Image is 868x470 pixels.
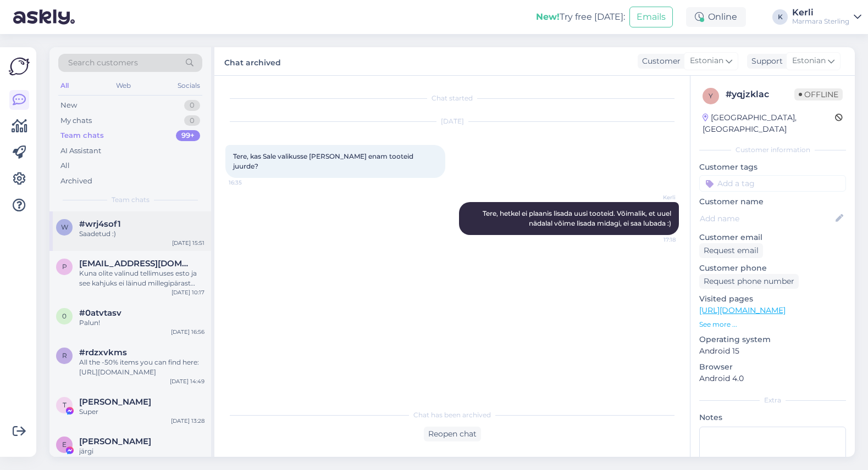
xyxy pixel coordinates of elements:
div: All the -50% items you can find here: [URL][DOMAIN_NAME] [79,357,204,377]
span: 17:18 [634,236,676,244]
div: My chats [60,115,92,126]
p: Customer name [699,196,846,208]
p: Customer phone [699,262,846,274]
span: Tere, kas Sale valikusse [PERSON_NAME] enam tooteid juurde? [233,152,415,170]
span: 16:35 [229,178,270,187]
div: [DATE] 13:28 [171,417,204,425]
div: Chat started [225,93,679,103]
p: Android 15 [699,345,846,357]
div: # yqjzklac [726,88,794,101]
div: [GEOGRAPHIC_DATA], [GEOGRAPHIC_DATA] [703,112,835,135]
span: p [62,262,67,271]
span: E [62,440,67,449]
span: #wrj4sof1 [79,219,121,229]
input: Add name [700,212,833,225]
div: All [58,79,71,93]
p: Operating system [699,334,846,345]
div: 0 [184,115,200,126]
div: Request phone number [699,274,799,289]
span: y [709,92,713,100]
p: See more ... [699,320,846,329]
div: Kuna olite valinud tellimuses esto ja see kahjuks ei läinud millegipärast läbi, siis jäi tellimus... [79,268,204,288]
b: New! [536,12,560,22]
div: Web [114,79,133,93]
span: Chat has been archived [413,410,491,420]
img: Askly Logo [9,56,30,77]
div: All [60,160,70,171]
div: 0 [184,100,200,111]
span: Estonian [792,55,826,67]
a: [URL][DOMAIN_NAME] [699,305,786,315]
div: järgi [79,446,204,456]
label: Chat archived [224,54,281,69]
div: Customer [638,55,681,67]
div: Super [79,407,204,417]
p: Browser [699,361,846,373]
div: [DATE] 14:49 [170,377,204,385]
span: Tere, hetkel ei plaanis lisada uusi tooteid. Võimalik, et uuel nädalal võime lisada midagi, ei sa... [483,209,673,227]
p: Customer email [699,232,846,243]
p: Android 4.0 [699,373,846,384]
div: Archived [60,176,92,187]
div: Extra [699,395,846,405]
span: w [61,223,68,231]
span: Team chats [112,195,150,205]
p: Notes [699,412,846,423]
div: [DATE] 15:51 [172,239,204,247]
p: Customer tags [699,161,846,173]
div: K [772,9,788,25]
div: AI Assistant [60,146,101,156]
a: KerliMarmara Sterling [792,8,861,26]
p: Visited pages [699,293,846,305]
button: Emails [629,7,673,27]
div: 99+ [176,130,200,141]
div: Palun! [79,318,204,328]
span: Tambet Kattel [79,397,151,407]
span: 0 [62,312,67,320]
span: Estonian [690,55,723,67]
span: Evelin Mänd [79,437,151,446]
div: [DATE] 11:53 [172,456,204,465]
span: Kerli [634,193,676,202]
div: [DATE] 10:17 [172,288,204,296]
div: Saadetud :) [79,229,204,239]
div: Reopen chat [424,427,481,441]
div: Socials [175,79,202,93]
div: New [60,100,77,111]
span: pillekaro@gmail.com [79,259,193,268]
div: [DATE] 16:56 [171,328,204,336]
div: [DATE] [225,116,679,126]
input: Add a tag [699,175,846,192]
div: Kerli [792,8,849,17]
span: r [62,351,67,360]
span: T [63,401,67,409]
span: #0atvtasv [79,308,121,318]
div: Marmara Sterling [792,17,849,26]
div: Try free [DATE]: [536,10,625,24]
div: Request email [699,243,763,258]
div: Online [686,7,746,27]
span: Search customers [68,57,138,69]
div: Customer information [699,145,846,155]
span: Offline [794,88,843,100]
div: Support [747,55,783,67]
span: #rdzxvkms [79,348,127,357]
div: Team chats [60,130,104,141]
